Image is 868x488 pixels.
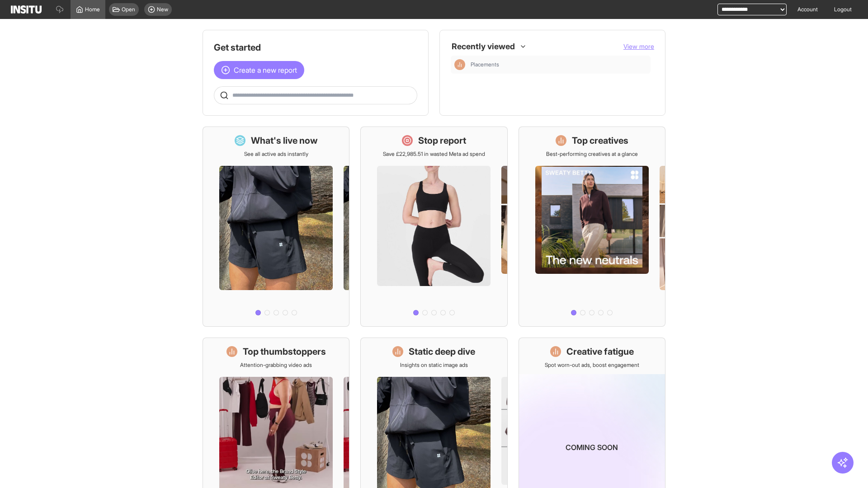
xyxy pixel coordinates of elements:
img: Logo [11,5,42,14]
h1: Get started [214,41,417,54]
span: Home [85,6,100,13]
h1: Stop report [418,134,466,147]
span: New [157,6,168,13]
button: View more [623,42,654,51]
button: Create a new report [214,61,304,79]
a: Top creativesBest-performing creatives at a glance [519,127,665,327]
span: Placements [471,61,647,68]
p: Attention-grabbing video ads [240,361,312,369]
div: Insights [454,59,465,70]
h1: Top creatives [572,134,628,147]
a: Stop reportSave £22,985.51 in wasted Meta ad spend [360,127,507,327]
span: Create a new report [234,65,297,75]
p: Best-performing creatives at a glance [546,150,638,158]
h1: What's live now [251,134,318,147]
h1: Top thumbstoppers [243,345,326,358]
a: What's live nowSee all active ads instantly [203,127,349,327]
p: See all active ads instantly [244,150,308,158]
span: Open [122,6,135,13]
span: Placements [471,61,499,68]
h1: Static deep dive [409,345,475,358]
span: View more [623,42,654,50]
p: Save £22,985.51 in wasted Meta ad spend [383,150,485,158]
p: Insights on static image ads [400,361,468,369]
